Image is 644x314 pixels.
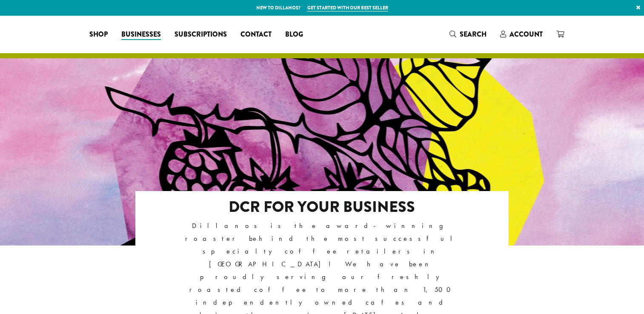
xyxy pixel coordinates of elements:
a: Shop [83,28,114,41]
a: Search [443,27,493,41]
h2: DCR FOR YOUR BUSINESS [172,198,472,216]
span: Blog [285,29,303,40]
a: Get started with our best seller [307,4,388,11]
span: Businesses [121,29,161,40]
span: Contact [240,29,272,40]
span: Search [460,29,487,39]
span: Account [509,29,543,39]
span: Subscriptions [175,29,227,40]
span: Shop [89,29,108,40]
